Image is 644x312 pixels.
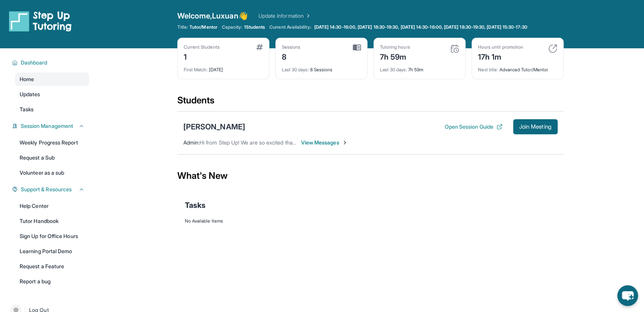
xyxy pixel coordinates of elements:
[185,218,556,224] div: No Available Items
[342,140,348,146] img: Chevron-Right
[177,159,564,192] div: What's New
[313,24,529,30] a: [DATE] 14:30-16:00, [DATE] 18:30-19:30, [DATE] 14:30-16:00, [DATE] 18:30-19:30, [DATE] 15:30-17:30
[185,200,206,211] span: Tasks
[513,119,558,134] button: Join Meeting
[177,11,248,21] span: Welcome, Luxuan 👋
[15,275,89,288] a: Report a bug
[20,106,34,113] span: Tasks
[20,75,34,83] span: Home
[15,214,89,228] a: Tutor Handbook
[21,122,73,130] span: Session Management
[15,199,89,213] a: Help Center
[478,67,498,72] span: Next title :
[183,139,200,146] span: Admin :
[380,44,410,50] div: Tutoring hours
[304,12,311,20] img: Chevron Right
[15,260,89,273] a: Request a Feature
[314,24,527,30] span: [DATE] 14:30-16:00, [DATE] 18:30-19:30, [DATE] 14:30-16:00, [DATE] 18:30-19:30, [DATE] 15:30-17:30
[177,24,188,30] span: Title:
[617,285,638,306] button: chat-button
[15,136,89,149] a: Weekly Progress Report
[184,62,263,73] div: [DATE]
[9,11,72,32] img: logo
[256,44,263,50] img: card
[177,94,564,111] div: Students
[15,103,89,116] a: Tasks
[21,59,48,66] span: Dashboard
[380,67,407,72] span: Last 30 days :
[269,24,311,30] span: Current Availability:
[18,59,85,66] button: Dashboard
[282,67,309,72] span: Last 30 days :
[282,44,301,50] div: Sessions
[15,88,89,101] a: Updates
[444,123,502,131] button: Open Session Guide
[15,229,89,243] a: Sign Up for Office Hours
[15,166,89,180] a: Volunteer as a sub
[282,62,361,73] div: 8 Sessions
[222,24,243,30] span: Capacity:
[282,50,301,62] div: 8
[184,50,220,62] div: 1
[478,62,557,73] div: Advanced Tutor/Mentor
[18,122,85,130] button: Session Management
[15,72,89,86] a: Home
[478,44,523,50] div: Hours until promotion
[15,151,89,164] a: Request a Sub
[18,186,85,193] button: Support & Resources
[244,24,265,30] span: 1 Students
[548,44,557,53] img: card
[478,50,523,62] div: 17h 1m
[353,44,361,51] img: card
[184,67,208,72] span: First Match :
[301,139,348,146] span: View Messages
[184,44,220,50] div: Current Students
[450,44,459,53] img: card
[380,62,459,73] div: 7h 59m
[183,121,245,132] div: [PERSON_NAME]
[189,24,217,30] span: Tutor/Mentor
[519,124,552,129] span: Join Meeting
[380,50,410,62] div: 7h 59m
[20,91,40,98] span: Updates
[15,244,89,258] a: Learning Portal Demo
[21,186,72,193] span: Support & Resources
[258,12,311,20] a: Update Information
